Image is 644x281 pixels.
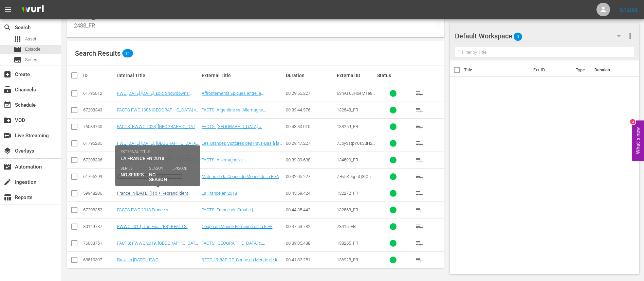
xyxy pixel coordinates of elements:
[83,207,115,212] div: 67208352
[411,202,427,218] button: playlist_add
[411,218,427,235] button: playlist_add
[3,193,12,201] span: Reports
[411,119,427,135] button: playlist_add
[337,107,358,112] span: 132548_FR
[122,51,133,56] span: 11
[337,91,375,101] span: 63nAT6JH0eM1e8sTcBeDlA_FR
[464,60,529,80] th: Title
[83,107,115,112] div: 67208343
[25,46,40,53] span: Episode
[83,157,115,162] div: 67208336
[529,60,572,80] th: Ext. ID
[117,174,191,189] a: FWC [DATE]-[DATE], Matches That Astonished the World 8 (FR) + Rebrand Promo 1
[286,157,334,162] div: 00:39:39.638
[117,224,190,239] a: FWWC 2019, The Final (FR) + FACTS: FWWC 2019, [GEOGRAPHIC_DATA] v [GEOGRAPHIC_DATA]
[632,120,644,161] button: Open Feedback Widget
[83,191,115,196] div: 59948206
[202,124,282,144] a: FACTS: [GEOGRAPHIC_DATA] c. [GEOGRAPHIC_DATA] | [GEOGRAPHIC_DATA]/[GEOGRAPHIC_DATA] 2023
[3,131,12,140] span: Live Streaming
[411,252,427,268] button: playlist_add
[626,32,634,40] span: more_vert
[117,91,190,111] a: FWC [DATE]-[DATE], Epic Showdowns: [GEOGRAPHIC_DATA] v [GEOGRAPHIC_DATA] (FR) + Rebrand Promo 1
[3,23,12,32] span: Search
[117,157,198,168] a: FACTS FWC 2014 [GEOGRAPHIC_DATA] v [GEOGRAPHIC_DATA] (FR) + Rebrand Ident
[337,124,358,129] span: 138259_FR
[514,30,522,44] span: 0
[415,123,423,131] span: playlist_add
[83,241,115,246] div: 76033751
[117,107,196,118] a: FACTS FWC 1986 [GEOGRAPHIC_DATA] v [GEOGRAPHIC_DATA] FR (FR)
[286,207,334,212] div: 00:44:35.442
[117,73,200,78] div: Internal Title
[83,141,115,146] div: 61795285
[630,119,636,124] div: 3
[415,139,423,147] span: playlist_add
[286,73,334,78] div: Duration
[286,241,334,246] div: 00:39:05.488
[14,46,22,54] span: Episode
[411,152,427,168] button: playlist_add
[286,124,334,129] div: 00:43:30.010
[25,36,36,42] span: Asset
[626,28,634,44] button: more_vert
[337,174,373,184] span: ZRyhK9qppQ3tXnYF3R3JL_FR
[202,141,282,151] a: Les Grandes Victoires des Pays-Bas à la Coupe du Monde de la FIFA™
[3,70,12,78] span: Create
[377,73,409,78] div: Status
[117,141,198,156] a: FWC [DATE]-[DATE], [GEOGRAPHIC_DATA]' Great Victories in the FWC (FR) + Rebrand Promo 1
[455,27,627,46] div: Default Workspace
[337,157,358,162] span: 134590_FR
[286,107,334,112] div: 00:39:44.976
[202,73,284,78] div: External Title
[83,174,115,179] div: 61795299
[415,173,423,181] span: playlist_add
[415,189,423,197] span: playlist_add
[202,191,237,196] a: La France en 2018
[286,174,334,179] div: 00:32:05.227
[415,156,423,164] span: playlist_add
[83,257,115,262] div: 68510397
[411,169,427,185] button: playlist_add
[572,60,590,80] th: Type
[3,101,12,109] span: Schedule
[4,5,12,14] span: menu
[337,224,356,229] span: 73415_FR
[337,141,375,151] span: 7Jpy3atpY0sSuH28AOoTmf_FR
[286,141,334,146] div: 00:29:47.227
[590,60,631,80] th: Duration
[337,207,358,212] span: 132568_FR
[286,191,334,196] div: 00:45:59.424
[202,107,266,123] a: FACTS: Argentine vs. Allemagne [GEOGRAPHIC_DATA] | [GEOGRAPHIC_DATA] 86
[14,35,22,43] span: Asset
[25,56,37,63] span: Series
[411,135,427,152] button: playlist_add
[117,191,188,196] a: France in [DATE] (FR) + Rebrand Ident
[415,256,423,264] span: playlist_add
[337,73,375,78] div: External ID
[202,224,276,234] a: Coupe du Monde Féminine de la FIFA, [GEOGRAPHIC_DATA] 2019™ | La Finale
[14,56,22,64] span: Series
[3,147,12,155] span: Overlays
[286,257,334,262] div: 00:41:32.251
[3,116,12,124] span: VOD
[202,174,282,184] a: Matchs de la Coupe du Monde de la FIFA™ qui ont étonné le monde 8
[286,224,334,229] div: 00:47:53.782
[620,7,638,12] a: Sign Out
[286,91,334,96] div: 00:29:55.227
[202,157,253,173] a: FACTS: Allemagne vs. [GEOGRAPHIC_DATA] | [GEOGRAPHIC_DATA] 2014
[3,178,12,186] span: Ingestion
[415,239,423,247] span: playlist_add
[411,85,427,102] button: playlist_add
[415,106,423,114] span: playlist_add
[3,163,12,171] span: Automation
[83,124,115,129] div: 76033750
[117,241,199,251] a: FACTS: FWWC 2019, [GEOGRAPHIC_DATA] v [GEOGRAPHIC_DATA] (FR)
[202,91,264,106] a: Affrontements Épiques entre le [GEOGRAPHIC_DATA] et la [GEOGRAPHIC_DATA]
[83,224,115,229] div: 80149737
[83,91,115,96] div: 61795012
[415,89,423,98] span: playlist_add
[202,257,281,267] a: RETOUR RAPIDE: Coupe du Monde de la FIFA [GEOGRAPHIC_DATA] 1970™
[83,73,115,78] div: ID
[337,191,358,196] span: 132272_FR
[117,207,187,223] a: FACTS FWC 2018 France v [GEOGRAPHIC_DATA] (FR) + Rebrand Promo 2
